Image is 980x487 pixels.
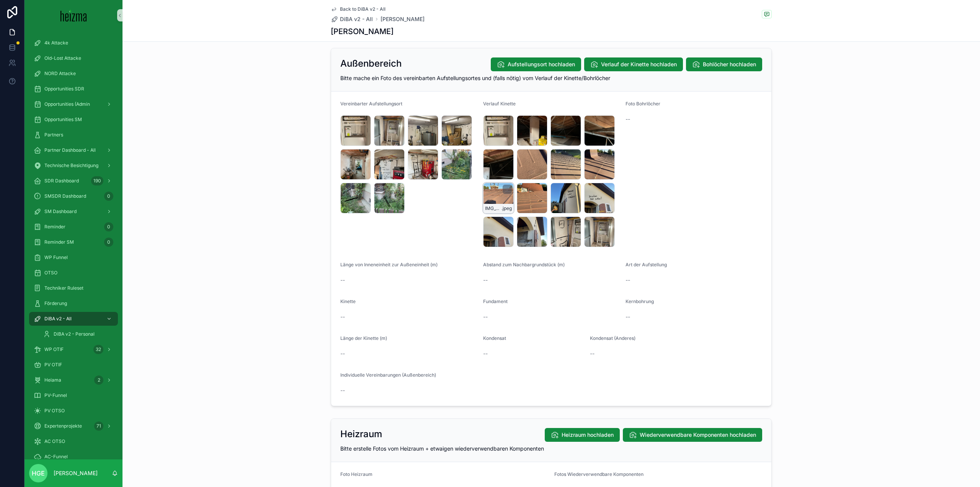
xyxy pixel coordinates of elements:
div: 71 [94,421,103,431]
a: WP Funnel [29,251,118,264]
span: Techniker Ruleset [44,285,83,291]
a: DiBA v2 - Personal [38,327,118,341]
button: Wiederverwendbare Komponenten hochladen [623,428,762,442]
span: Kondensat (Anderes) [590,335,635,341]
span: Art der Aufstellung [626,262,667,267]
span: Heiama [44,377,61,383]
span: Opportunities (Admin [44,101,90,107]
span: Länge von Inneneinheit zur Außeneinheit (m) [340,262,438,267]
span: Förderung [44,300,67,307]
a: AC-Funnel [29,450,118,464]
a: DiBA v2 - All [29,312,118,326]
a: PV-Funnel [29,389,118,402]
span: Opportunities SDR [44,86,84,92]
a: Partners [29,128,118,142]
span: -- [483,276,488,284]
a: 4k Attacke [29,36,118,50]
button: Heizraum hochladen [545,428,620,442]
h2: Außenbereich [340,57,402,70]
span: DiBA v2 - All [340,15,373,23]
span: AC-Funnel [44,454,68,460]
p: [PERSON_NAME] [54,469,98,477]
span: HGE [32,469,45,478]
a: [PERSON_NAME] [381,15,425,23]
span: -- [626,276,630,284]
a: Heiama2 [29,373,118,387]
span: -- [340,387,345,394]
a: NORD Attacke [29,67,118,80]
span: IMG_5419 [485,205,501,212]
div: scrollable content [24,31,122,459]
span: -- [340,313,345,321]
a: SM Dashboard [29,205,118,218]
span: Verlauf der Kinette hochladen [601,61,677,68]
a: Opportunities SDR [29,82,118,96]
h1: [PERSON_NAME] [331,26,394,37]
span: SM Dashboard [44,208,77,215]
a: Reminder0 [29,220,118,234]
span: 4k Attacke [44,40,68,46]
span: Kinette [340,298,356,304]
span: Aufstellungsort hochladen [508,61,575,68]
div: 0 [104,238,113,247]
span: WP OTIF [44,346,64,353]
span: Bohlöcher hochladen [703,61,756,68]
span: Foto Heizraum [340,471,372,477]
span: Länge der Kinette (m) [340,335,387,341]
a: OTSO [29,266,118,280]
span: Reminder [44,224,65,230]
div: 190 [91,176,103,185]
div: 32 [93,345,103,354]
span: -- [340,276,345,284]
span: Bitte mache ein Foto des vereinbarten Aufstellungsortes und (falls nötig) vom Verlauf der Kinette... [340,75,610,81]
div: 0 [104,192,113,201]
span: -- [483,313,488,321]
span: Fotos Wiederverwendbare Komponenten [554,471,644,477]
a: AC OTSO [29,435,118,448]
span: Fundament [483,298,508,304]
span: Back to DiBA v2 - All [340,6,385,12]
span: OTSO [44,270,57,276]
a: SDR Dashboard190 [29,174,118,188]
span: Kernbohrung [626,298,654,304]
button: Bohlöcher hochladen [686,57,762,71]
a: Back to DiBA v2 - All [331,6,385,12]
span: Individuelle Vereinbarungen (Außenbereich) [340,372,436,378]
span: PV-Funnel [44,392,67,398]
span: Abstand zum Nachbargrundstück (m) [483,262,565,267]
a: Reminder SM0 [29,235,118,249]
span: AC OTSO [44,438,65,444]
span: Reminder SM [44,239,74,245]
span: WP Funnel [44,254,68,261]
a: WP OTIF32 [29,343,118,356]
span: Partner Dashboard - All [44,147,96,153]
span: Opportunities SM [44,116,82,123]
a: Opportunities SM [29,113,118,126]
span: Kondensat [483,335,506,341]
a: Technische Besichtigung [29,159,118,172]
a: Opportunities (Admin [29,97,118,111]
a: PV OTSO [29,404,118,418]
span: DiBA v2 - All [44,316,72,322]
span: Expertenprojekte [44,423,82,429]
span: Old-Lost Attacke [44,55,81,61]
div: 0 [104,222,113,231]
span: Technische Besichtigung [44,162,98,169]
button: Aufstellungsort hochladen [491,57,581,71]
h2: Heizraum [340,428,382,440]
a: SMSDR Dashboard0 [29,189,118,203]
span: -- [590,350,595,357]
a: PV OTIF [29,358,118,372]
span: Partners [44,132,63,138]
span: NORD Attacke [44,71,76,77]
a: DiBA v2 - All [331,15,373,23]
div: 2 [94,375,103,385]
span: Vereinbarter Aufstellungsort [340,101,402,107]
span: Heizraum hochladen [562,431,614,439]
span: PV OTIF [44,362,62,368]
span: DiBA v2 - Personal [54,331,95,337]
a: Förderung [29,297,118,310]
img: App logo [60,9,87,21]
a: Techniker Ruleset [29,281,118,295]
